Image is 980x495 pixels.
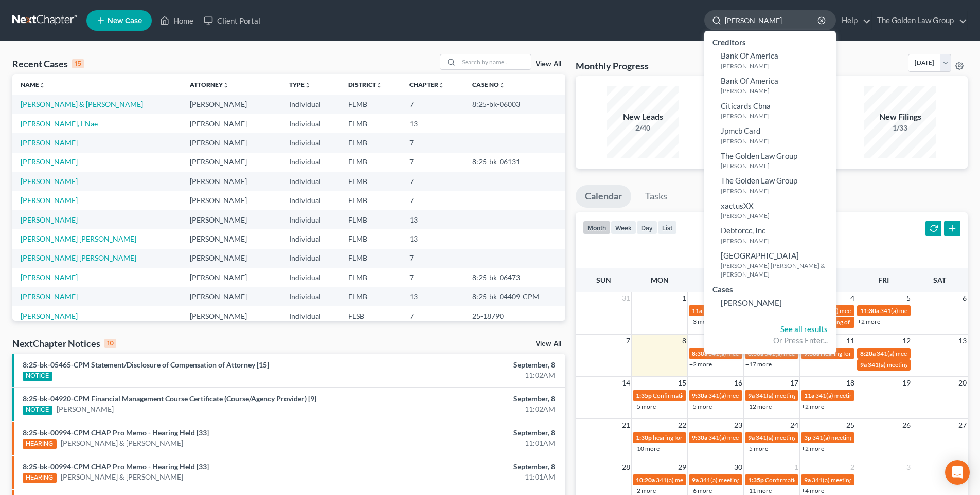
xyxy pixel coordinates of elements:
div: HEARING [23,439,57,449]
div: 2/40 [607,123,679,133]
a: Bank Of America[PERSON_NAME] [704,48,836,73]
td: [PERSON_NAME] [182,249,281,268]
a: View All [536,61,561,68]
small: [PERSON_NAME] [721,137,833,145]
a: [PERSON_NAME], L'Nae [21,119,98,128]
td: FLMB [340,249,401,268]
span: 341(a) meeting for [PERSON_NAME] [764,350,864,357]
span: 11a [692,307,702,315]
span: [PERSON_NAME] [721,298,782,307]
span: Bank Of America [721,51,778,60]
td: 7 [401,95,464,114]
a: Help [836,11,871,30]
td: [PERSON_NAME] [182,133,281,152]
a: +2 more [858,318,880,325]
td: Individual [281,95,340,114]
span: 20 [957,377,968,389]
a: +12 more [745,402,772,410]
a: The Golden Law Group[PERSON_NAME] [704,148,836,173]
a: Attorneyunfold_more [190,81,229,88]
a: +2 more [801,445,824,452]
div: New Leads [607,111,679,123]
a: Districtunfold_more [348,81,382,88]
span: 29 [677,461,687,473]
a: The Golden Law Group [872,11,967,30]
span: 22 [677,419,687,431]
div: HEARING [23,473,57,483]
div: September, 8 [384,394,555,404]
td: 25-18790 [464,306,565,325]
span: 341(a) meeting for [PERSON_NAME] [880,307,979,315]
span: 2 [849,461,856,473]
td: [PERSON_NAME] [182,229,281,248]
span: 341(a) meeting for [PERSON_NAME] [868,361,967,369]
td: 8:25-bk-06473 [464,268,565,287]
div: 15 [72,59,84,68]
td: FLSB [340,306,401,325]
a: [PERSON_NAME] [PERSON_NAME] [21,234,136,243]
span: 25 [845,419,856,431]
span: 8:30a [692,350,707,357]
a: +11 more [745,487,772,494]
button: month [583,221,611,234]
span: 30 [733,461,743,473]
a: [PERSON_NAME] [704,295,836,311]
div: 11:01AM [384,438,555,448]
td: [PERSON_NAME] [182,191,281,210]
a: 8:25-bk-05465-CPM Statement/Disclosure of Compensation of Attorney [15] [23,360,269,369]
td: [PERSON_NAME] [182,268,281,287]
div: September, 8 [384,462,555,472]
td: 7 [401,249,464,268]
a: +5 more [689,402,712,410]
td: Individual [281,133,340,152]
a: [PERSON_NAME] & [PERSON_NAME] [21,100,143,108]
span: xactusXX [721,201,754,210]
span: 341(a) meeting for [PERSON_NAME] [812,434,912,442]
span: 341(a) meeting for [PERSON_NAME] & [PERSON_NAME] [756,392,910,399]
span: 21 [621,419,631,431]
small: [PERSON_NAME] [721,187,833,195]
i: unfold_more [39,82,45,88]
td: Individual [281,249,340,268]
td: Individual [281,268,340,287]
a: +4 more [801,487,824,494]
td: 13 [401,287,464,306]
a: Citicards Cbna[PERSON_NAME] [704,98,836,123]
span: 1:35p [636,392,652,399]
span: 341(a) meeting for [PERSON_NAME] [708,350,808,357]
span: New Case [108,17,142,25]
a: Debtorcc, Inc[PERSON_NAME] [704,223,836,248]
td: 13 [401,229,464,248]
i: unfold_more [223,82,229,88]
a: 8:25-bk-04920-CPM Financial Management Course Certificate (Course/Agency Provider) [9] [23,394,316,403]
span: 341(a) meeting for [PERSON_NAME] [708,434,808,442]
small: [PERSON_NAME] [721,62,833,70]
span: 26 [901,419,912,431]
span: 341(a) meeting for [PERSON_NAME] [708,392,808,399]
a: [PERSON_NAME] [21,215,78,224]
td: 8:25-bk-04409-CPM [464,287,565,306]
span: 10:20a [636,476,655,484]
span: Bank Of America [721,76,778,85]
a: 8:25-bk-00994-CPM CHAP Pro Memo - Hearing Held [33] [23,462,209,471]
td: FLMB [340,287,401,306]
span: 341(a) meeting for [PERSON_NAME] [815,392,915,399]
a: [PERSON_NAME] [21,311,78,320]
span: 9a [860,361,867,369]
a: +5 more [745,445,768,452]
span: 4 [849,292,856,304]
a: +5 more [633,402,656,410]
input: Search by name... [725,11,819,30]
td: Individual [281,229,340,248]
span: [GEOGRAPHIC_DATA] [721,251,799,260]
div: NOTICE [23,372,52,381]
span: 8 [681,335,687,347]
a: +2 more [689,360,712,368]
td: [PERSON_NAME] [182,153,281,172]
td: FLMB [340,210,401,229]
td: FLMB [340,172,401,191]
span: 11:30a [860,307,879,315]
span: 3p [804,434,811,442]
td: 7 [401,268,464,287]
a: Tasks [636,185,676,208]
